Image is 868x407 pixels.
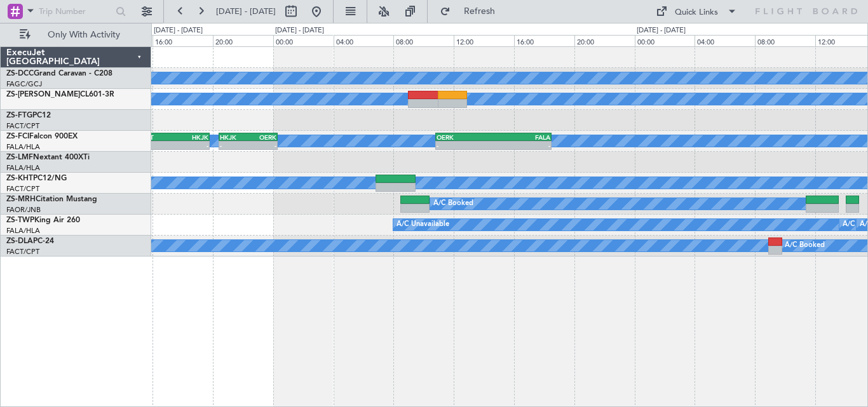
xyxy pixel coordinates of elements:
a: FACT/CPT [6,184,39,194]
div: 08:00 [393,35,454,46]
div: 16:00 [153,35,213,46]
span: ZS-FCI [6,133,29,140]
span: ZS-DCC [6,70,34,77]
button: Refresh [434,1,510,22]
div: 00:00 [273,35,334,46]
a: ZS-DLAPC-24 [6,237,54,245]
button: Only With Activity [14,25,138,45]
span: [DATE] - [DATE] [216,6,276,17]
div: HKJK [220,133,248,141]
div: A/C Booked [785,236,825,255]
div: [DATE] - [DATE] [154,25,203,36]
a: ZS-TWPKing Air 260 [6,217,80,224]
span: ZS-MRH [6,196,36,203]
div: - [248,142,276,149]
span: ZS-[PERSON_NAME] [6,91,80,98]
a: FAGC/GCJ [6,79,42,89]
a: FACT/CPT [6,247,39,257]
a: ZS-DCCGrand Caravan - C208 [6,70,112,77]
div: [DATE] - [DATE] [637,25,686,36]
span: ZS-TWP [6,217,34,224]
div: 16:00 [514,35,574,46]
button: Quick Links [649,1,743,22]
div: OERK [437,133,493,141]
a: FAOR/JNB [6,205,41,215]
a: FALA/HLA [6,142,40,152]
a: ZS-FCIFalcon 900EX [6,133,78,140]
a: ZS-MRHCitation Mustang [6,196,97,203]
span: Refresh [453,7,506,16]
a: ZS-FTGPC12 [6,112,51,119]
div: Quick Links [675,6,718,19]
div: 20:00 [574,35,635,46]
div: 08:00 [755,35,815,46]
span: ZS-DLA [6,237,33,245]
div: A/C Unavailable [397,215,449,234]
div: 04:00 [334,35,394,46]
a: FALA/HLA [6,226,40,236]
a: FALA/HLA [6,163,40,173]
span: ZS-LMF [6,154,33,161]
input: Trip Number [39,2,112,21]
div: - [138,142,173,149]
a: ZS-LMFNextant 400XTi [6,154,90,161]
span: Only With Activity [33,30,134,39]
a: ZS-[PERSON_NAME]CL601-3R [6,91,114,98]
span: ZS-KHT [6,175,33,182]
div: - [173,142,209,149]
div: 12:00 [454,35,514,46]
a: FACT/CPT [6,121,39,131]
div: 00:00 [635,35,695,46]
div: - [437,142,493,149]
div: FALA [494,133,550,141]
div: HKJK [173,133,209,141]
div: - [494,142,550,149]
span: ZS-FTG [6,112,32,119]
a: ZS-KHTPC12/NG [6,175,67,182]
div: A/C Booked [433,194,473,213]
div: 20:00 [213,35,273,46]
div: OERK [248,133,276,141]
div: - [220,142,248,149]
div: FACT [138,133,173,141]
div: 04:00 [695,35,755,46]
div: [DATE] - [DATE] [275,25,324,36]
